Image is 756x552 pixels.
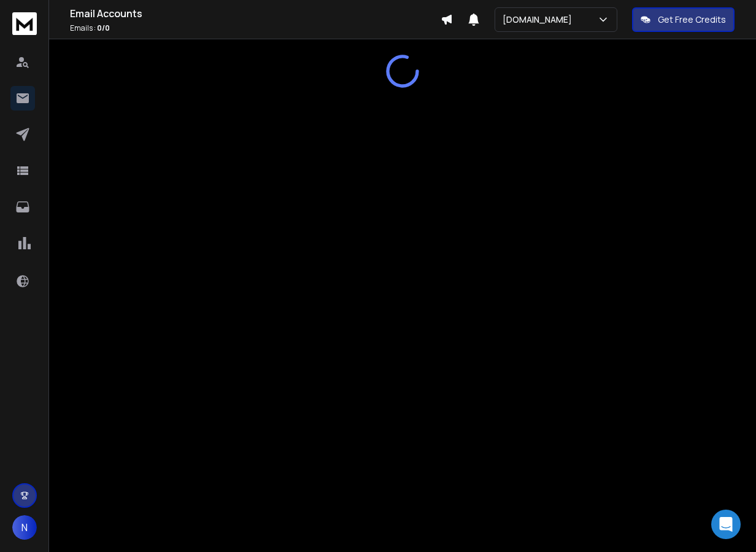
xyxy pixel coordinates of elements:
[658,14,726,26] p: Get Free Credits
[711,510,741,539] div: Open Intercom Messenger
[12,12,37,35] img: logo
[97,23,110,33] span: 0 / 0
[70,6,441,21] h1: Email Accounts
[12,515,37,540] button: N
[70,23,441,33] p: Emails :
[503,14,577,26] p: [DOMAIN_NAME]
[632,7,735,32] button: Get Free Credits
